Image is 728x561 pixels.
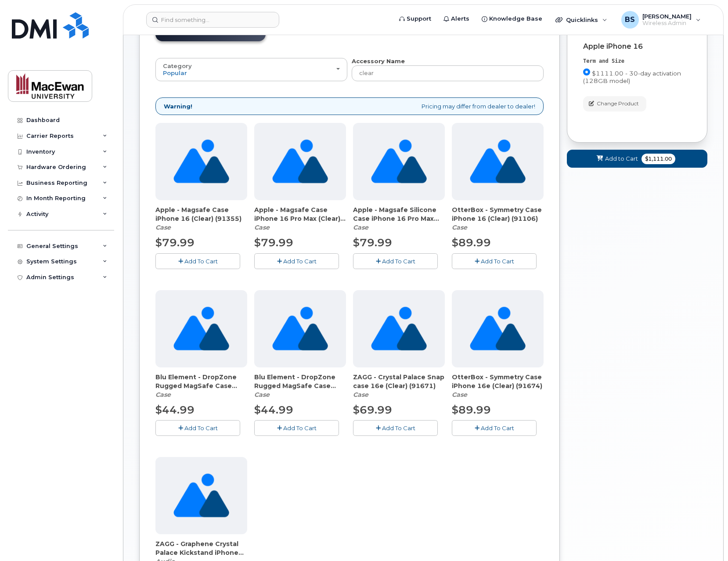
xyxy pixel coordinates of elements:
[566,16,598,23] span: Quicklinks
[353,223,368,231] em: Case
[452,403,491,416] span: $89.99
[155,403,195,416] span: $44.99
[155,373,247,390] span: Blu Element - DropZone Rugged MagSafe Case iPhone 16 (Clear) (91184)
[163,69,187,76] span: Popular
[164,102,192,111] strong: Warning!
[163,62,192,69] span: Category
[583,70,681,84] span: $1111.00 - 30-day activation (128GB model)
[353,205,445,223] span: Apple - Magsafe Silicone Case iPhone 16 Pro Max (Clear) (91360)
[452,391,467,399] em: Case
[481,424,514,432] span: Add To Cart
[254,205,346,223] span: Apple - Magsafe Case iPhone 16 Pro Max (Clear) (91359)
[353,205,445,232] div: Apple - Magsafe Silicone Case iPhone 16 Pro Max (Clear) (91360)
[476,10,548,28] a: Knowledge Base
[184,424,218,432] span: Add To Cart
[371,290,427,367] img: no_image_found-2caef05468ed5679b831cfe6fc140e25e0c280774317ffc20a367ab7fd17291e.png
[583,43,691,50] div: Apple iPhone 16
[155,373,247,399] div: Blu Element - DropZone Rugged MagSafe Case iPhone 16 (Clear) (91184)
[254,403,293,416] span: $44.99
[451,14,469,23] span: Alerts
[452,373,544,399] div: OtterBox - Symmetry Case iPhone 16e (Clear) (91674)
[353,373,445,399] div: ZAGG - Crystal Palace Snap case 16e (Clear) (91671)
[583,58,691,65] div: Term and Size
[393,10,437,28] a: Support
[254,205,346,232] div: Apple - Magsafe Case iPhone 16 Pro Max (Clear) (91359)
[173,123,229,200] img: no_image_found-2caef05468ed5679b831cfe6fc140e25e0c280774317ffc20a367ab7fd17291e.png
[489,14,542,23] span: Knowledge Base
[254,391,270,399] em: Case
[155,223,171,231] em: Case
[352,58,405,65] strong: Accessory Name
[625,14,635,25] span: BS
[155,539,247,557] span: ZAGG - Graphene Crystal Palace Kickstand iPhone 16 (Clear) (91078)
[155,205,247,223] span: Apple - Magsafe Case iPhone 16 (Clear) (91355)
[155,97,544,115] div: Pricing may differ from dealer to dealer!
[407,14,431,23] span: Support
[452,205,544,223] span: OtterBox - Symmetry Case iPhone 16 (Clear) (91106)
[452,373,544,390] span: OtterBox - Symmetry Case iPhone 16e (Clear) (91674)
[353,403,392,416] span: $69.99
[371,123,427,200] img: no_image_found-2caef05468ed5679b831cfe6fc140e25e0c280774317ffc20a367ab7fd17291e.png
[353,373,445,390] span: ZAGG - Crystal Palace Snap case 16e (Clear) (91671)
[481,258,514,265] span: Add To Cart
[254,236,293,249] span: $79.99
[254,373,346,399] div: Blu Element - DropZone Rugged MagSafe Case iPhone 16e (Clear) (91643)
[353,391,368,399] em: Case
[437,10,476,28] a: Alerts
[155,420,240,435] button: Add To Cart
[605,155,638,163] span: Add to Cart
[254,373,346,390] span: Blu Element - DropZone Rugged MagSafe Case iPhone 16e (Clear) (91643)
[470,290,526,367] img: no_image_found-2caef05468ed5679b831cfe6fc140e25e0c280774317ffc20a367ab7fd17291e.png
[353,253,438,269] button: Add To Cart
[254,420,339,435] button: Add To Cart
[184,258,218,265] span: Add To Cart
[567,150,707,168] button: Add to Cart $1,111.00
[452,223,467,231] em: Case
[642,154,675,164] span: $1,111.00
[642,20,692,27] span: Wireless Admin
[272,290,328,367] img: no_image_found-2caef05468ed5679b831cfe6fc140e25e0c280774317ffc20a367ab7fd17291e.png
[146,12,279,28] input: Find something...
[155,58,347,81] button: Category Popular
[254,223,270,231] em: Case
[155,391,171,399] em: Case
[452,236,491,249] span: $89.99
[583,68,590,76] input: $1111.00 - 30-day activation (128GB model)
[642,13,692,20] span: [PERSON_NAME]
[353,236,392,249] span: $79.99
[353,420,438,435] button: Add To Cart
[452,205,544,232] div: OtterBox - Symmetry Case iPhone 16 (Clear) (91106)
[470,123,526,200] img: no_image_found-2caef05468ed5679b831cfe6fc140e25e0c280774317ffc20a367ab7fd17291e.png
[615,11,707,29] div: Bevan Sauks
[549,11,613,29] div: Quicklinks
[452,253,537,269] button: Add To Cart
[452,420,537,435] button: Add To Cart
[283,424,317,432] span: Add To Cart
[155,236,195,249] span: $79.99
[583,96,646,111] button: Change Product
[597,100,639,108] span: Change Product
[283,258,317,265] span: Add To Cart
[173,457,229,534] img: no_image_found-2caef05468ed5679b831cfe6fc140e25e0c280774317ffc20a367ab7fd17291e.png
[155,253,240,269] button: Add To Cart
[272,123,328,200] img: no_image_found-2caef05468ed5679b831cfe6fc140e25e0c280774317ffc20a367ab7fd17291e.png
[382,424,415,432] span: Add To Cart
[173,290,229,367] img: no_image_found-2caef05468ed5679b831cfe6fc140e25e0c280774317ffc20a367ab7fd17291e.png
[254,253,339,269] button: Add To Cart
[382,258,415,265] span: Add To Cart
[155,205,247,232] div: Apple - Magsafe Case iPhone 16 (Clear) (91355)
